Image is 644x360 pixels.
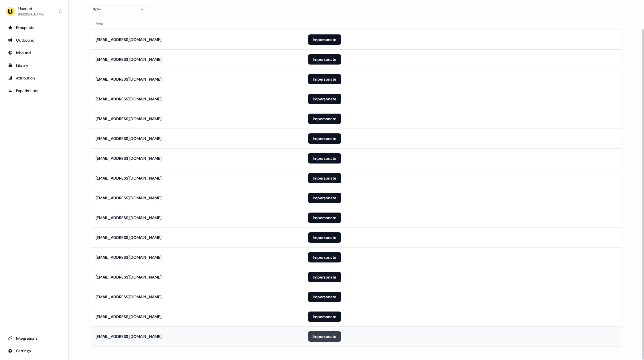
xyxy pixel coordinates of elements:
[91,5,148,13] button: Kpler
[308,213,341,223] button: Impersonate
[308,54,341,65] button: Impersonate
[96,37,161,42] div: [EMAIL_ADDRESS][DOMAIN_NAME]
[96,314,161,320] div: [EMAIL_ADDRESS][DOMAIN_NAME]
[308,252,341,262] button: Impersonate
[96,57,161,62] div: [EMAIL_ADDRESS][DOMAIN_NAME]
[18,6,44,11] div: Userled
[96,155,161,161] div: [EMAIL_ADDRESS][DOMAIN_NAME]
[308,232,341,243] button: Impersonate
[5,61,64,70] a: Go to templates
[308,133,341,144] button: Impersonate
[308,173,341,183] button: Impersonate
[308,272,341,282] button: Impersonate
[308,114,341,124] button: Impersonate
[8,335,60,341] div: Integrations
[96,76,161,82] div: [EMAIL_ADDRESS][DOMAIN_NAME]
[91,18,303,30] th: Email
[308,331,341,342] button: Impersonate
[96,235,161,240] div: [EMAIL_ADDRESS][DOMAIN_NAME]
[96,96,161,102] div: [EMAIL_ADDRESS][DOMAIN_NAME]
[96,334,161,339] div: [EMAIL_ADDRESS][DOMAIN_NAME]
[308,153,341,164] button: Impersonate
[5,5,64,18] button: Userled[PERSON_NAME]
[5,334,64,343] a: Go to integrations
[96,175,161,181] div: [EMAIL_ADDRESS][DOMAIN_NAME]
[308,74,341,84] button: Impersonate
[8,37,60,43] div: Outbound
[308,292,341,302] button: Impersonate
[18,11,44,17] div: [PERSON_NAME]
[308,34,341,45] button: Impersonate
[96,274,161,280] div: [EMAIL_ADDRESS][DOMAIN_NAME]
[96,195,161,201] div: [EMAIL_ADDRESS][DOMAIN_NAME]
[93,6,136,12] div: Kpler
[8,50,60,56] div: Inbound
[96,136,161,141] div: [EMAIL_ADDRESS][DOMAIN_NAME]
[8,348,60,354] div: Settings
[5,48,64,57] a: Go to Inbound
[96,215,161,221] div: [EMAIL_ADDRESS][DOMAIN_NAME]
[96,294,161,300] div: [EMAIL_ADDRESS][DOMAIN_NAME]
[5,73,64,83] a: Go to attribution
[96,254,161,260] div: [EMAIL_ADDRESS][DOMAIN_NAME]
[96,116,161,122] div: [EMAIL_ADDRESS][DOMAIN_NAME]
[8,75,60,81] div: Attribution
[8,88,60,94] div: Experiments
[5,86,64,95] a: Go to experiments
[8,25,60,30] div: Prospects
[8,63,60,68] div: Library
[5,23,64,32] a: Go to prospects
[5,346,64,355] a: Go to integrations
[308,312,341,322] button: Impersonate
[5,36,64,45] a: Go to outbound experience
[308,94,341,104] button: Impersonate
[308,193,341,203] button: Impersonate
